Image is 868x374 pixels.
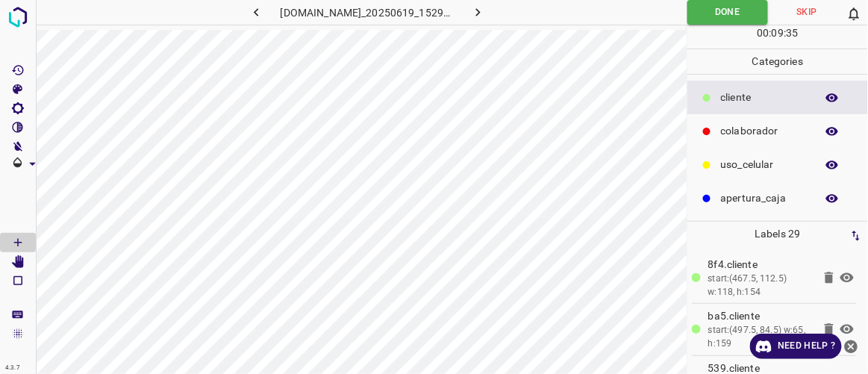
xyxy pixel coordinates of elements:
[4,4,31,31] img: logo
[708,324,813,350] div: start:(497.5, 84.5) w:65, h:159
[721,190,808,206] p: apertura_caja
[721,157,808,172] p: uso_celular
[772,25,784,41] p: 09
[708,308,813,324] p: ba5.​​cliente
[708,257,813,272] p: 8f4.​​cliente
[786,25,798,41] p: 35
[708,272,813,299] div: start:(467.5, 112.5) w:118, h:154
[758,25,799,49] div: : :
[687,81,868,114] div: ​​cliente
[721,123,808,139] p: colaborador
[692,222,864,246] p: Labels 29
[281,4,455,25] h6: [DOMAIN_NAME]_20250619_152904_000000180.jpg
[1,362,24,374] div: 4.3.7
[758,25,769,41] p: 00
[687,181,868,215] div: apertura_caja
[721,90,808,105] p: ​​cliente
[687,114,868,148] div: colaborador
[750,334,842,359] a: Need Help ?
[687,49,868,74] p: Categories
[687,148,868,181] div: uso_celular
[842,334,861,359] button: close-help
